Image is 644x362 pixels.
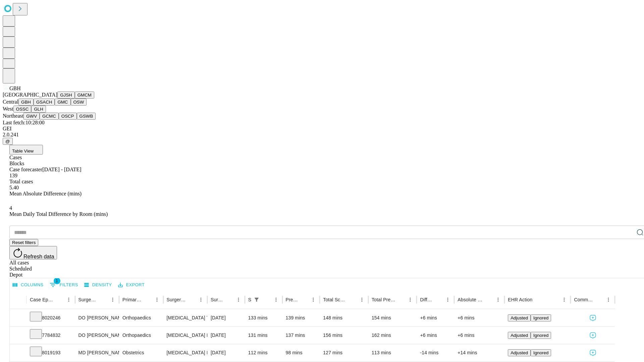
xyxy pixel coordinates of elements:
div: [MEDICAL_DATA] DELIVERY AND [MEDICAL_DATA] CARE [167,344,204,361]
button: Menu [271,295,281,304]
div: 139 mins [286,309,317,326]
button: OSCP [59,113,77,120]
div: [DATE] [211,327,241,344]
button: Refresh data [9,246,57,259]
span: Ignored [533,333,548,338]
button: Density [83,280,114,290]
button: Sort [594,295,604,304]
button: Menu [443,295,452,304]
button: Sort [434,295,443,304]
button: GSWB [77,113,96,120]
span: Case forecaster [9,167,42,172]
div: MD [PERSON_NAME] [78,344,116,361]
div: 1 active filter [252,295,261,304]
div: 2.0.241 [3,132,641,138]
button: Ignored [531,349,551,356]
span: GBH [9,85,21,91]
button: Show filters [48,280,80,290]
button: Ignored [531,314,551,321]
div: Absolute Difference [458,297,483,302]
span: Refresh data [23,254,54,259]
span: Reset filters [12,240,36,245]
div: Surgeon Name [78,297,98,302]
button: GSACH [34,99,55,106]
button: OSW [71,99,87,106]
button: Sort [533,295,542,304]
div: 113 mins [372,344,414,361]
div: Total Scheduled Duration [323,297,347,302]
div: 154 mins [372,309,414,326]
button: Adjusted [508,332,531,339]
span: [DATE] - [DATE] [42,167,81,172]
span: Northeast [3,113,23,119]
button: Select columns [11,280,45,290]
div: 98 mins [286,344,317,361]
div: 162 mins [372,327,414,344]
span: Total cases [9,179,33,184]
span: Mean Daily Total Difference by Room (mins) [9,211,108,217]
button: Table View [9,145,43,155]
div: Obstetrics [122,344,160,361]
button: GMCM [75,92,94,99]
button: Sort [187,295,196,304]
div: +6 mins [420,327,451,344]
span: West [3,106,13,112]
div: Surgery Date [211,297,224,302]
span: 4 [9,205,12,211]
div: +14 mins [458,344,501,361]
button: Menu [309,295,318,304]
span: Adjusted [511,333,528,338]
button: Menu [234,295,243,304]
div: [MEDICAL_DATA] KNEE TOTAL [167,327,204,344]
div: Comments [574,297,593,302]
span: Ignored [533,350,548,355]
span: Mean Absolute Difference (mins) [9,191,82,196]
button: Export [116,280,146,290]
button: GMC [55,99,70,106]
div: Orthopaedics [122,327,160,344]
button: Menu [108,295,117,304]
button: Menu [406,295,415,304]
button: GWV [23,113,40,120]
span: Last fetch: 10:28:00 [3,120,45,125]
button: Ignored [531,332,551,339]
div: 112 mins [248,344,279,361]
button: Sort [262,295,271,304]
button: GCMC [40,113,59,120]
div: Orthopaedics [122,309,160,326]
div: DO [PERSON_NAME] [PERSON_NAME] Do [78,327,116,344]
div: 137 mins [286,327,317,344]
span: Adjusted [511,315,528,320]
button: Show filters [252,295,261,304]
button: Sort [224,295,234,304]
div: [DATE] [211,344,241,361]
button: Sort [348,295,357,304]
button: Sort [484,295,493,304]
button: GJSH [57,92,75,99]
button: Expand [13,312,23,324]
div: -14 mins [420,344,451,361]
span: [GEOGRAPHIC_DATA] [3,92,57,98]
button: Menu [196,295,206,304]
span: Ignored [533,315,548,320]
div: DO [PERSON_NAME] [PERSON_NAME] Do [78,309,116,326]
div: +6 mins [420,309,451,326]
div: [MEDICAL_DATA] TOTAL HIP [167,309,204,326]
span: Central [3,99,18,105]
span: 139 [9,173,17,178]
button: Reset filters [9,239,38,246]
div: Difference [420,297,433,302]
button: Sort [143,295,152,304]
div: Primary Service [122,297,142,302]
div: [DATE] [211,309,241,326]
div: GEI [3,126,641,132]
div: Scheduled In Room Duration [248,297,251,302]
button: Sort [99,295,108,304]
div: 133 mins [248,309,279,326]
div: 8019193 [30,344,72,361]
button: GBH [18,99,34,106]
button: @ [3,138,13,145]
div: Surgery Name [167,297,186,302]
button: Menu [559,295,569,304]
div: +6 mins [458,309,501,326]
